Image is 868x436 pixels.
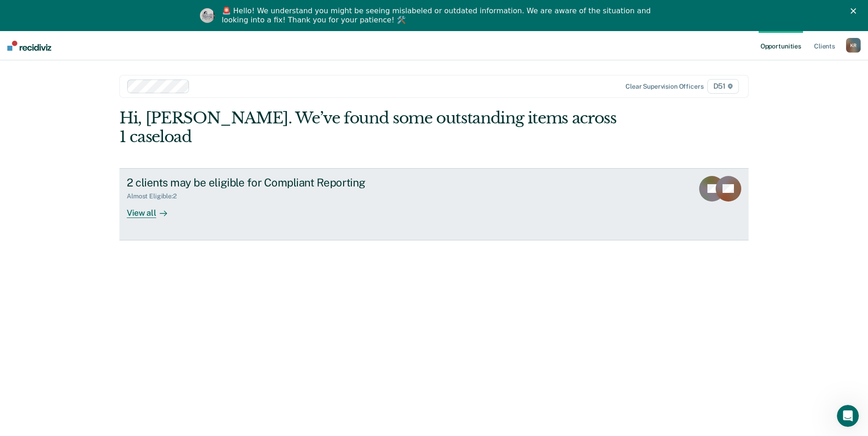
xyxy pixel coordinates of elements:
[707,79,739,94] span: D51
[119,168,749,240] a: 2 clients may be eligible for Compliant ReportingAlmost Eligible:2View all
[837,405,859,427] iframe: Intercom live chat
[759,31,803,60] a: Opportunities
[812,31,837,60] a: Clients
[846,38,861,53] button: KR
[846,38,861,53] div: K R
[127,176,448,189] div: 2 clients may be eligible for Compliant Reporting
[851,8,860,14] div: Close
[127,192,184,200] div: Almost Eligible : 2
[200,8,215,23] img: Profile image for Kim
[625,83,703,90] div: Clear supervision officers
[222,6,654,25] div: 🚨 Hello! We understand you might be seeing mislabeled or outdated information. We are aware of th...
[119,109,623,146] div: Hi, [PERSON_NAME]. We’ve found some outstanding items across 1 caseload
[7,41,51,51] img: Recidiviz
[127,200,178,218] div: View all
